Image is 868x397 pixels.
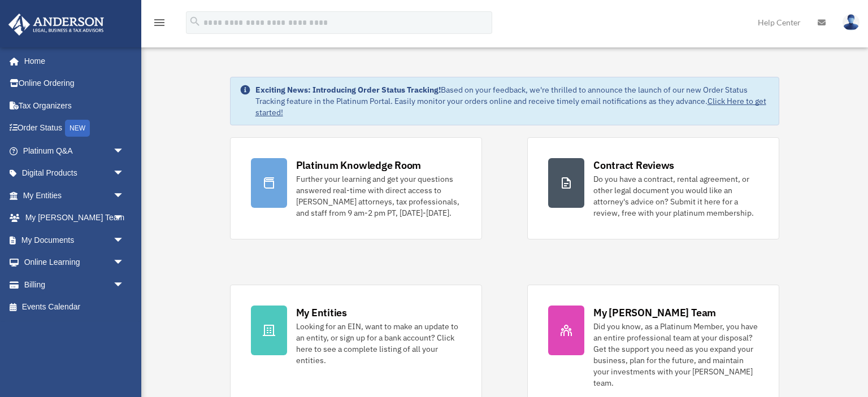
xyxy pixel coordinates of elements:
[593,306,716,320] div: My [PERSON_NAME] Team
[113,139,136,163] span: arrow_drop_down
[189,15,201,28] i: search
[5,14,107,36] img: Anderson Advisors Platinum Portal
[113,162,136,185] span: arrow_drop_down
[113,273,136,296] span: arrow_drop_down
[296,173,461,219] div: Further your learning and get your questions answered real-time with direct access to [PERSON_NAM...
[593,158,674,172] div: Contract Reviews
[153,16,166,29] i: menu
[8,72,141,95] a: Online Ordering
[8,117,141,140] a: Order StatusNEW
[255,96,766,117] a: Click Here to get started!
[230,137,482,239] a: Platinum Knowledge Room Further your learning and get your questions answered real-time with dire...
[255,84,770,118] div: Based on your feedback, we're thrilled to announce the launch of our new Order Status Tracking fe...
[593,173,758,219] div: Do you have a contract, rental agreement, or other legal document you would like an attorney's ad...
[296,306,347,320] div: My Entities
[113,229,136,252] span: arrow_drop_down
[296,158,422,172] div: Platinum Knowledge Room
[8,207,141,229] a: My [PERSON_NAME] Teamarrow_drop_down
[113,184,136,207] span: arrow_drop_down
[527,137,779,239] a: Contract Reviews Do you have a contract, rental agreement, or other legal document you would like...
[8,94,141,117] a: Tax Organizers
[65,120,90,137] div: NEW
[843,14,860,30] img: User Pic
[8,273,141,296] a: Billingarrow_drop_down
[153,20,166,29] a: menu
[8,229,141,251] a: My Documentsarrow_drop_down
[8,50,136,72] a: Home
[255,85,441,95] strong: Exciting News: Introducing Order Status Tracking!
[8,251,141,274] a: Online Learningarrow_drop_down
[8,162,141,185] a: Digital Productsarrow_drop_down
[113,207,136,230] span: arrow_drop_down
[113,251,136,274] span: arrow_drop_down
[8,296,141,319] a: Events Calendar
[8,184,141,207] a: My Entitiesarrow_drop_down
[296,321,461,366] div: Looking for an EIN, want to make an update to an entity, or sign up for a bank account? Click her...
[593,321,758,389] div: Did you know, as a Platinum Member, you have an entire professional team at your disposal? Get th...
[8,139,141,162] a: Platinum Q&Aarrow_drop_down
